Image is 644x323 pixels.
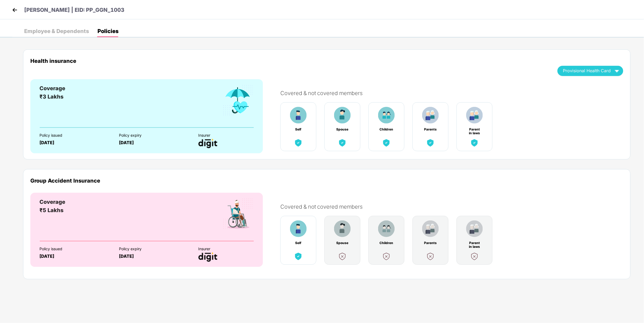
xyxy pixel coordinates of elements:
p: [PERSON_NAME] | EID: PP_GGN_1003 [24,6,124,14]
img: InsurerLogo [198,139,217,148]
div: Coverage [39,84,65,93]
img: benefitCardImg [466,220,483,237]
div: Covered & not covered members [280,90,629,96]
img: benefitCardImg [422,220,439,237]
img: benefitCardImg [294,252,303,261]
img: benefitCardImg [334,220,351,237]
img: back [11,6,19,14]
div: Spouse [335,128,349,131]
div: Parent in laws [468,241,482,245]
img: benefitCardImg [422,107,439,124]
img: benefitCardImg [382,252,391,261]
div: [DATE] [39,140,110,145]
img: benefitCardImg [222,84,254,117]
img: benefitCardImg [338,252,347,261]
img: benefitCardImg [222,198,254,230]
div: Children [379,128,393,131]
img: benefitCardImg [378,220,395,237]
button: Provisional Health Card [558,66,623,76]
img: wAAAAASUVORK5CYII= [612,66,622,75]
div: Self [291,128,305,131]
div: Policy issued [39,133,110,137]
img: benefitCardImg [338,138,347,148]
span: Provisional Health Card [563,69,611,72]
img: benefitCardImg [290,220,307,237]
img: benefitCardImg [334,107,351,124]
img: benefitCardImg [466,107,483,124]
img: benefitCardImg [470,252,479,261]
img: benefitCardImg [426,252,435,261]
div: Group Accident Insurance [30,177,623,184]
img: benefitCardImg [290,107,307,124]
img: benefitCardImg [382,138,391,148]
div: Policy expiry [119,247,189,251]
div: Parent in laws [468,128,482,131]
img: benefitCardImg [426,138,435,148]
div: Insurer [198,133,269,137]
img: benefitCardImg [294,138,303,148]
div: Policies [97,28,118,34]
span: ₹5 Lakhs [39,207,63,213]
div: Spouse [335,241,349,245]
div: Children [379,241,393,245]
div: Policy expiry [119,133,189,137]
div: [DATE] [39,254,110,259]
div: [DATE] [119,140,189,145]
div: Health insurance [30,58,549,64]
div: Employee & Dependents [24,28,89,34]
div: Policy issued [39,247,110,251]
div: Parents [424,241,437,245]
div: [DATE] [119,254,189,259]
span: ₹3 Lakhs [39,93,63,100]
div: Insurer [198,247,269,251]
img: benefitCardImg [470,138,479,148]
div: Parents [424,128,437,131]
div: Coverage [39,198,65,206]
div: Covered & not covered members [280,204,629,210]
img: benefitCardImg [378,107,395,124]
img: InsurerLogo [198,252,217,262]
div: Self [291,241,305,245]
